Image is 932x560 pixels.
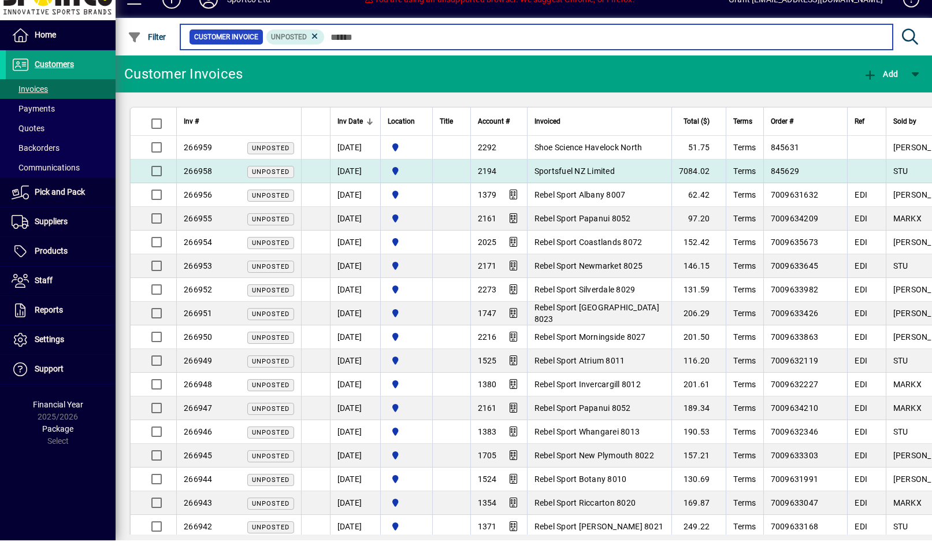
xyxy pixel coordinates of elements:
span: 7009633426 [771,328,819,338]
span: Products [35,266,68,275]
td: 201.50 [671,345,726,369]
span: Terms [733,135,752,147]
a: Home [6,40,116,69]
td: 7084.02 [671,179,726,203]
span: 266955 [184,233,213,243]
span: Invoiced [534,135,560,147]
span: Sportco Ltd Warehouse [388,469,425,481]
a: Communications [6,177,116,197]
span: MARKX [893,518,922,527]
a: Suppliers [6,227,116,256]
td: 62.42 [671,203,726,227]
td: 206.29 [671,321,726,345]
span: EDI [855,257,867,266]
span: Unposted [252,472,289,480]
span: Staff [35,295,53,305]
span: 7009632227 [771,399,819,409]
span: Location [388,135,415,147]
span: 7009631632 [771,210,819,219]
span: Rebel Sport Botany 8010 [534,494,627,503]
span: Rebel Sport Albany 8007 [534,210,626,219]
span: Sportco Ltd Warehouse [388,208,425,221]
td: [DATE] [330,369,380,392]
a: Invoices [6,99,116,118]
span: Terms [733,257,756,266]
td: 130.69 [671,487,726,511]
span: Unposted [252,306,289,314]
span: 845631 [771,162,800,172]
td: 169.87 [671,511,726,535]
span: Rebel Sport Atrium 8011 [534,376,625,385]
span: Unposted [252,235,289,243]
span: Rebel Sport [GEOGRAPHIC_DATA] 8023 [534,322,659,343]
a: Payments [6,118,116,138]
span: EDI [855,542,867,551]
span: 2273 [478,305,497,314]
span: EDI [855,233,867,243]
span: 1705 [478,470,497,480]
span: Filter [128,52,166,61]
span: Inv Date [337,135,363,147]
span: Unposted [271,53,307,61]
span: 1380 [478,399,497,409]
td: [DATE] [330,274,380,298]
span: Sportco Ltd Warehouse [388,516,425,529]
span: EDI [855,328,867,338]
span: 1525 [478,376,497,385]
span: Unposted [252,520,289,527]
span: 266951 [184,328,213,338]
span: 2292 [478,162,497,172]
span: Sportco Ltd Warehouse [388,421,425,434]
span: STU [893,447,908,456]
div: Invoiced [534,135,664,147]
span: Unposted [252,448,289,456]
span: Title [440,135,453,147]
td: 189.34 [671,416,726,440]
span: Unposted [252,496,289,503]
span: Unposted [252,259,289,266]
a: Products [6,257,116,285]
span: 2216 [478,352,497,361]
div: Grant [EMAIL_ADDRESS][DOMAIN_NAME] [729,10,883,28]
span: Rebel Sport Invercargill 8012 [534,399,641,409]
a: Backorders [6,158,116,177]
span: MARKX [893,233,922,243]
span: Terms [733,281,756,290]
div: Inv Date [337,135,373,147]
span: Unposted [252,377,289,385]
span: Rebel Sport [PERSON_NAME] 8021 [534,542,664,551]
span: EDI [855,470,867,480]
td: [DATE] [330,203,380,227]
span: Payments [12,124,55,133]
span: 7009635673 [771,257,819,266]
a: Settings [6,345,116,374]
span: 7009634209 [771,233,819,243]
span: Settings [35,354,64,364]
span: EDI [855,281,867,290]
span: 266956 [184,210,213,219]
span: Terms [733,376,756,385]
span: Backorders [12,163,60,172]
span: 266942 [184,542,213,551]
a: Staff [6,286,116,315]
a: Reports [6,316,116,344]
span: 1747 [478,328,497,338]
span: Rebel Sport Silverdale 8029 [534,305,636,314]
span: Reports [35,325,63,334]
span: Sportco Ltd Warehouse [388,232,425,244]
td: 97.20 [671,227,726,250]
td: [DATE] [330,179,380,203]
span: 7009631991 [771,494,819,503]
span: Add [863,89,898,98]
span: MARKX [893,399,922,409]
span: Terms [733,447,756,456]
span: STU [893,186,908,195]
span: EDI [855,352,867,361]
span: EDI [855,423,867,432]
span: Quotes [12,143,44,153]
span: Rebel Sport Papanui 8052 [534,233,631,243]
span: EDI [855,376,867,385]
span: Terms [733,352,756,361]
span: 1371 [478,542,497,551]
span: 266948 [184,399,213,409]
